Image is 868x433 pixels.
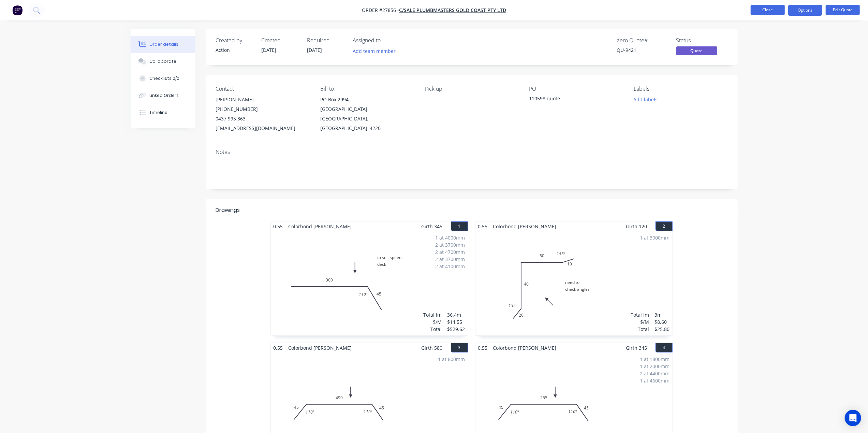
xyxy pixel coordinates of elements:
div: Required [307,37,345,44]
button: Collaborate [131,53,195,70]
span: 0.55 [475,343,490,353]
span: 0.55 [271,221,286,231]
div: [GEOGRAPHIC_DATA], [GEOGRAPHIC_DATA], [GEOGRAPHIC_DATA], 4220 [320,104,414,133]
div: [PERSON_NAME][PHONE_NUMBER]0437 995 363[EMAIL_ADDRESS][DOMAIN_NAME] [216,95,309,133]
button: Quote [676,46,717,57]
div: Open Intercom Messenger [845,410,861,426]
span: Girth 345 [422,221,443,231]
div: 110598 quote [529,95,615,104]
button: Add labels [630,95,661,104]
div: Checklists 0/0 [149,75,179,82]
div: Created [262,37,299,44]
span: [DATE] [262,47,277,53]
div: PO Box 2994[GEOGRAPHIC_DATA], [GEOGRAPHIC_DATA], [GEOGRAPHIC_DATA], 4220 [320,95,414,133]
div: 2 at 3700mm [436,241,465,248]
span: Girth 580 [422,343,443,353]
span: Colorbond [PERSON_NAME] [286,343,355,353]
div: 2 at 4100mm [436,263,465,270]
button: 2 [656,221,673,231]
div: $8.60 [655,318,670,326]
button: Timeline [131,104,195,121]
span: [DATE] [307,47,322,53]
div: 2 at 4700mm [436,248,465,256]
div: Linked Orders [149,92,179,99]
div: to suit speeddeck30045110º1 at 4000mm2 at 3700mm2 at 4700mm2 at 3700mm2 at 4100mmTotal lm$/MTotal... [271,231,468,335]
div: Total [631,326,649,333]
div: Notes [216,149,727,155]
div: Collaborate [149,58,176,64]
a: C/Sale Plumbmasters Gold Coast Pty Ltd [399,7,506,14]
div: 3m [655,311,670,318]
div: 1 at 4600mm [640,377,670,384]
div: need tocheck angles20405010155º155º1 at 3000mmTotal lm$/MTotal3m$8.60$25.80 [475,231,673,335]
div: 1 at 1800mm [640,356,670,363]
div: Assigned to [353,37,421,44]
button: Edit Quote [826,5,860,15]
div: $529.62 [447,326,465,333]
div: $14.55 [447,318,465,326]
div: 2 at 4400mm [640,370,670,377]
span: Girth 345 [626,343,647,353]
div: $/M [424,318,442,326]
img: Factory [12,5,23,15]
div: 1 at 800mm [438,356,465,363]
div: 1 at 4000mm [436,234,465,241]
button: Order details [131,36,195,53]
div: Labels [634,86,727,92]
button: 1 [451,221,468,231]
div: [EMAIL_ADDRESS][DOMAIN_NAME] [216,124,309,133]
div: 1 at 3000mm [640,234,670,241]
span: Girth 120 [626,221,647,231]
div: Action [216,46,253,54]
div: Drawings [216,206,240,214]
div: Contact [216,86,309,92]
div: Status [676,37,727,44]
div: Total lm [424,311,442,318]
div: PO Box 2994 [320,95,414,104]
div: Total [424,326,442,333]
div: $25.80 [655,326,670,333]
div: 0437 995 363 [216,114,309,124]
div: Total lm [631,311,649,318]
span: 0.55 [271,343,286,353]
button: Close [751,5,785,15]
button: 4 [656,343,673,352]
div: PO [529,86,623,92]
div: Created by [216,37,253,44]
div: 36.4m [447,311,465,318]
div: QU-9421 [617,46,668,54]
div: 1 at 2000mm [640,363,670,370]
div: Xero Quote # [617,37,668,44]
button: Linked Orders [131,87,195,104]
span: Colorbond [PERSON_NAME] [490,343,559,353]
div: Order details [149,41,178,47]
span: 0.55 [475,221,490,231]
button: Add team member [349,46,399,56]
span: Colorbond [PERSON_NAME] [490,221,559,231]
span: Colorbond [PERSON_NAME] [286,221,355,231]
div: 2 at 3700mm [436,256,465,263]
div: [PHONE_NUMBER] [216,104,309,114]
div: Pick up [425,86,518,92]
span: Order #27856 - [362,7,399,14]
span: Quote [676,46,717,55]
button: Options [788,5,822,16]
div: Bill to [320,86,414,92]
button: 3 [451,343,468,352]
div: $/M [631,318,649,326]
button: Add team member [353,46,399,56]
button: Checklists 0/0 [131,70,195,87]
div: [PERSON_NAME] [216,95,309,104]
div: Timeline [149,110,167,116]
